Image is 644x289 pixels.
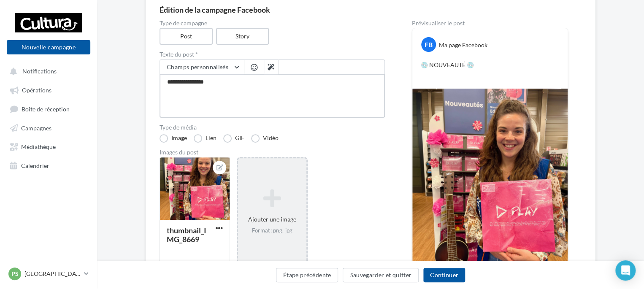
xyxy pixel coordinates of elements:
[615,260,636,281] div: Open Intercom Messenger
[160,149,385,155] div: Images du post
[21,162,49,169] span: Calendrier
[423,268,465,282] button: Continuer
[24,270,81,278] p: [GEOGRAPHIC_DATA]
[421,61,559,78] p: 💿 NOUVEAUTÉ 💿
[22,105,70,112] span: Boîte de réception
[276,268,338,282] button: Étape précédente
[167,226,206,244] div: thumbnail_IMG_8669
[21,143,56,150] span: Médiathèque
[160,51,385,57] label: Texte du post *
[5,82,92,97] a: Opérations
[343,268,419,282] button: Sauvegarder et quitter
[22,86,51,94] span: Opérations
[160,28,213,45] label: Post
[7,266,90,282] a: PS [GEOGRAPHIC_DATA]
[160,124,385,130] label: Type de média
[251,134,279,143] label: Vidéo
[167,63,228,70] span: Champs personnalisés
[160,134,187,143] label: Image
[194,134,216,143] label: Lien
[11,270,19,278] span: PS
[223,134,244,143] label: GIF
[421,37,436,52] div: FB
[21,124,51,131] span: Campagnes
[160,20,385,26] label: Type de campagne
[5,101,92,116] a: Boîte de réception
[160,6,582,14] div: Édition de la campagne Facebook
[7,40,90,54] button: Nouvelle campagne
[22,68,57,75] span: Notifications
[216,28,269,45] label: Story
[5,120,92,135] a: Campagnes
[412,20,568,26] div: Prévisualiser le post
[5,138,92,154] a: Médiathèque
[5,157,92,173] a: Calendrier
[160,60,244,74] button: Champs personnalisés
[5,63,89,78] button: Notifications
[439,41,487,49] div: Ma page Facebook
